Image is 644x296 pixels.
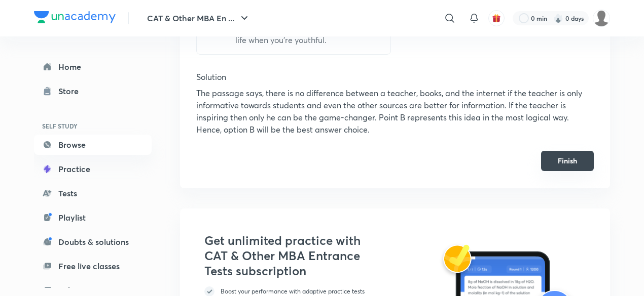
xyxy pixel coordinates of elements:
[34,81,152,101] a: Store
[34,11,116,26] a: Company Logo
[553,13,563,23] img: streak
[541,151,594,171] button: Finish
[221,287,365,296] p: Boost your performance with adaptive practice tests
[34,11,116,23] img: Company Logo
[58,85,85,97] div: Store
[34,57,152,77] a: Home
[34,207,152,228] a: Playlist
[492,14,501,23] img: avatar
[196,87,594,136] p: The passage says, there is no difference between a teacher, books, and the internet if the teache...
[593,10,610,27] img: Shivangi Umredkar
[196,71,594,83] h5: Solution
[34,159,152,179] a: Practice
[34,183,152,203] a: Tests
[34,117,152,135] h6: SELF STUDY
[204,233,375,278] h3: Get unlimited practice with CAT & Other MBA Entrance Tests subscription
[488,10,505,26] button: avatar
[141,8,257,28] button: CAT & Other MBA En ...
[34,256,152,276] a: Free live classes
[34,135,152,155] a: Browse
[34,232,152,252] a: Doubts & solutions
